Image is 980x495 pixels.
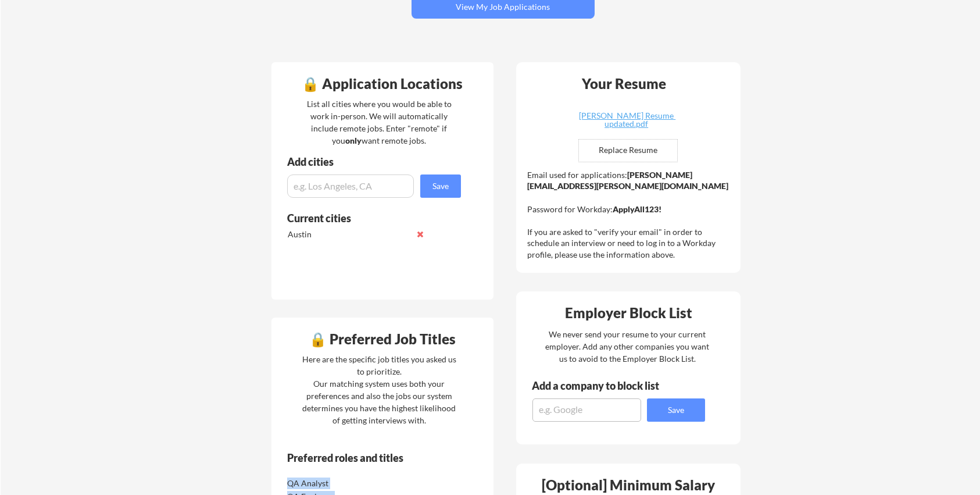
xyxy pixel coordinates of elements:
div: Employer Block List [521,306,737,320]
a: [PERSON_NAME] Resume updated.pdf [557,112,696,130]
div: 🔒 Preferred Job Titles [274,332,491,346]
strong: [PERSON_NAME][EMAIL_ADDRESS][PERSON_NAME][DOMAIN_NAME] [527,170,728,191]
div: Here are the specific job titles you asked us to prioritize. Our matching system uses both your p... [299,353,459,426]
button: Save [420,175,461,198]
div: QA Analyst [287,478,410,489]
div: Your Resume [567,77,682,91]
div: List all cities where you would be able to work in-person. We will automatically include remote j... [299,98,459,147]
div: 🔒 Application Locations [274,77,491,91]
div: Add cities [287,156,464,167]
strong: ApplyAll123! [613,204,661,214]
div: Preferred roles and titles [287,453,445,463]
div: Current cities [287,213,448,223]
div: [PERSON_NAME] Resume updated.pdf [557,112,696,128]
div: Austin [288,229,410,240]
div: Add a company to block list [532,380,677,391]
div: Email used for applications: Password for Workday: If you are asked to "verify your email" in ord... [527,169,732,261]
div: We never send your resume to your current employer. Add any other companies you want us to avoid ... [545,328,710,365]
button: Save [647,398,705,422]
div: [Optional] Minimum Salary [520,478,736,492]
strong: only [345,136,362,145]
input: e.g. Los Angeles, CA [287,175,414,198]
